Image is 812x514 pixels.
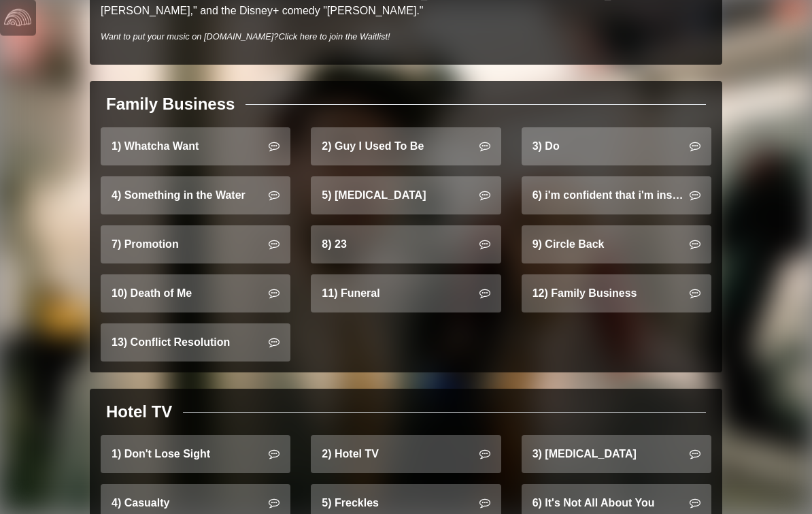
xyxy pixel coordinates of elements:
[522,177,711,215] a: 6) i'm confident that i'm insecure
[101,436,290,474] a: 1) Don't Lose Sight
[522,226,711,264] a: 9) Circle Back
[101,128,290,166] a: 1) Whatcha Want
[311,177,501,215] a: 5) [MEDICAL_DATA]
[522,275,711,313] a: 12) Family Business
[106,400,172,425] div: Hotel TV
[4,4,31,31] img: logo-white-4c48a5e4bebecaebe01ca5a9d34031cfd3d4ef9ae749242e8c4bf12ef99f53e8.png
[311,436,501,474] a: 2) Hotel TV
[311,128,501,166] a: 2) Guy I Used To Be
[101,226,290,264] a: 7) Promotion
[106,93,235,117] div: Family Business
[101,177,290,215] a: 4) Something in the Water
[522,128,711,166] a: 3) Do
[101,275,290,313] a: 10) Death of Me
[522,436,711,474] a: 3) [MEDICAL_DATA]
[101,324,290,362] a: 13) Conflict Resolution
[311,226,501,264] a: 8) 23
[311,275,501,313] a: 11) Funeral
[101,32,390,42] i: Want to put your music on [DOMAIN_NAME]?
[278,32,390,42] a: Click here to join the Waitlist!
